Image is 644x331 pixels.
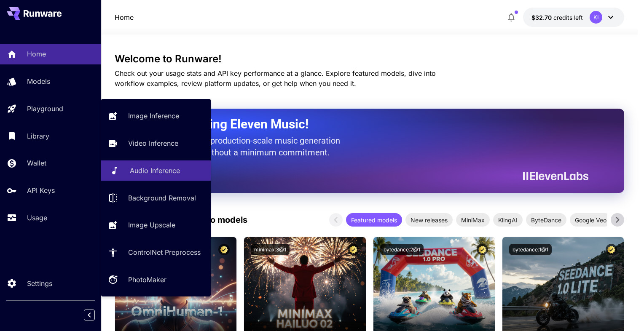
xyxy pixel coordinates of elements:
a: Background Removal [101,187,211,208]
a: ControlNet Preprocess [101,242,211,263]
button: Certified Model – Vetted for best performance and includes a commercial license. [218,244,230,255]
p: The only way to get production-scale music generation from Eleven Labs without a minimum commitment. [136,135,346,158]
button: Certified Model – Vetted for best performance and includes a commercial license. [606,244,617,255]
button: minimax:3@1 [251,244,290,255]
p: Background Removal [128,193,196,203]
span: credits left [553,14,583,21]
div: KI [590,11,602,24]
button: Certified Model – Vetted for best performance and includes a commercial license. [477,244,488,255]
h2: Now Supporting Eleven Music! [136,116,582,132]
div: $32.69609 [531,13,583,22]
p: Audio Inference [130,165,180,176]
p: Image Upscale [128,220,175,230]
p: Wallet [27,158,46,168]
a: Audio Inference [101,160,211,181]
p: Home [27,49,46,59]
button: Collapse sidebar [84,310,95,320]
span: ByteDance [526,216,566,224]
p: Video Inference [128,138,178,148]
a: Image Upscale [101,215,211,235]
p: Playground [27,104,63,114]
p: Usage [27,213,47,223]
a: PhotoMaker [101,270,211,290]
p: PhotoMaker [128,275,166,285]
span: $32.70 [531,14,553,21]
p: Image Inference [128,111,179,121]
span: Check out your usage stats and API key performance at a glance. Explore featured models, dive int... [115,69,436,88]
p: Settings [27,278,52,288]
span: New releases [405,216,453,224]
span: MiniMax [456,216,490,224]
p: Home [115,12,134,22]
span: Featured models [346,216,402,224]
p: Models [27,76,50,86]
button: Certified Model – Vetted for best performance and includes a commercial license. [348,244,359,255]
p: ControlNet Preprocess [128,247,201,257]
a: Video Inference [101,133,211,154]
div: Collapse sidebar [90,307,101,323]
button: bytedance:2@1 [380,244,424,255]
span: Google Veo [570,216,612,224]
nav: breadcrumb [115,12,134,22]
button: bytedance:1@1 [509,244,552,255]
button: $32.69609 [523,8,624,27]
p: API Keys [27,185,55,195]
span: KlingAI [493,216,523,224]
a: Image Inference [101,106,211,126]
p: Library [27,131,49,141]
h3: Welcome to Runware! [115,53,624,65]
